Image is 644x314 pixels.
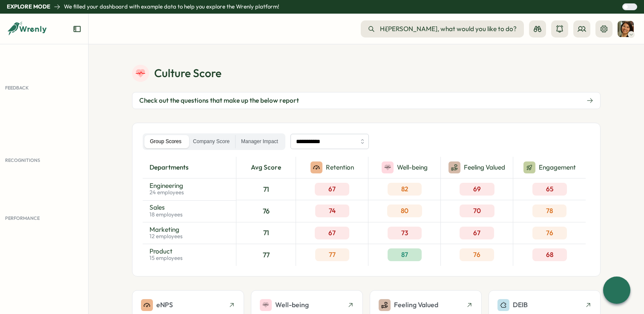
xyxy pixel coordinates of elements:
p: Retention [326,163,354,172]
p: Engineering [149,182,184,189]
button: Hi[PERSON_NAME], what would you like to do? [361,20,524,37]
div: 87 [388,248,422,261]
p: Product [149,248,183,254]
p: Explore Mode [7,3,50,11]
div: 76 [460,248,494,261]
div: 76 [236,200,296,222]
div: 68 [532,248,567,261]
button: Expand sidebar [73,25,81,33]
p: 15 employees [149,254,183,262]
p: DEIB [513,300,528,310]
p: Well-being [275,300,309,310]
div: 77 [315,248,349,261]
div: 65 [532,183,567,196]
div: 73 [388,227,422,239]
label: Group Scores [144,135,187,148]
p: Sales [149,204,183,210]
label: Manager Impact [236,135,284,148]
p: Feeling Valued [394,300,438,310]
span: Hi [PERSON_NAME] , what would you like to do? [380,24,517,34]
div: Avg Score [236,157,296,179]
div: 71 [236,179,296,200]
button: Check out the questions that make up the below report [132,92,601,109]
div: departments [143,157,236,179]
span: Check out the questions that make up the below report [139,96,299,105]
label: Company Score [187,135,235,148]
p: Feeling Valued [464,163,505,172]
div: 74 [315,205,349,217]
div: 67 [460,227,494,239]
p: Engagement [539,163,576,172]
div: 71 [236,222,296,244]
div: 69 [460,183,494,196]
p: Well-being [397,163,428,172]
img: Sarah Johnson [618,21,634,37]
p: We filled your dashboard with example data to help you explore the Wrenly platform! [64,3,279,11]
div: 77 [236,244,296,266]
div: 80 [387,205,422,217]
div: 67 [315,227,349,239]
p: 12 employees [149,233,183,240]
p: Culture Score [154,66,221,81]
p: 24 employees [149,189,184,196]
p: eNPS [156,300,173,310]
div: 78 [532,205,566,217]
div: 82 [388,183,422,196]
div: 67 [315,183,349,196]
p: 18 employees [149,211,183,219]
div: 70 [460,205,494,217]
p: Marketing [149,226,183,233]
div: 76 [532,227,567,239]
